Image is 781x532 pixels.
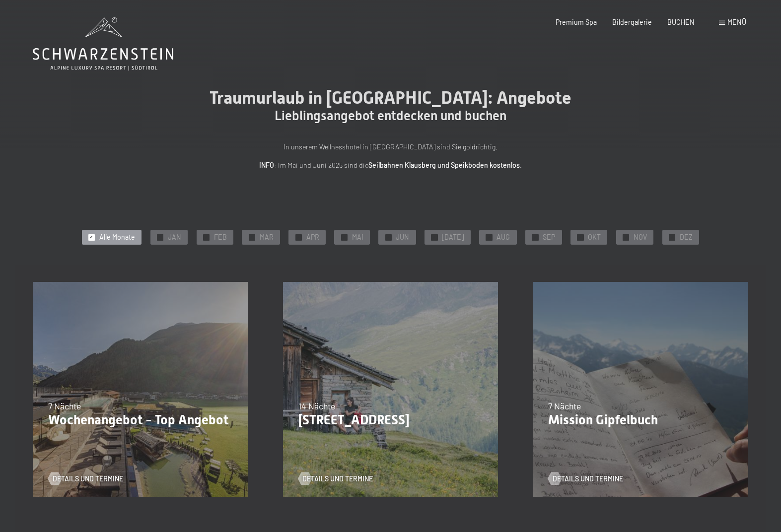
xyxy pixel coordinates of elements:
[543,232,555,242] span: SEP
[487,234,491,240] span: ✓
[352,232,363,242] span: MAI
[296,234,300,240] span: ✓
[204,234,208,240] span: ✓
[168,232,181,242] span: JAN
[158,234,162,240] span: ✓
[89,234,93,240] span: ✓
[548,412,733,428] p: Mission Gipfelbuch
[548,400,581,411] span: 7 Nächte
[48,474,123,484] a: Details und Termine
[368,161,520,169] strong: Seilbahnen Klausberg und Speikboden kostenlos
[306,232,319,242] span: APR
[578,234,582,240] span: ✓
[172,160,609,171] p: : Im Mai und Juni 2025 sind die .
[53,474,123,484] span: Details und Termine
[342,234,346,240] span: ✓
[624,234,628,240] span: ✓
[275,108,506,123] span: Lieblingsangebot entdecken und buchen
[588,232,601,242] span: OKT
[442,232,464,242] span: [DATE]
[99,232,135,242] span: Alle Monate
[667,18,695,26] a: BUCHEN
[298,412,483,428] p: [STREET_ADDRESS]
[634,232,647,242] span: NOV
[172,141,609,153] p: In unserem Wellnesshotel in [GEOGRAPHIC_DATA] sind Sie goldrichtig.
[670,234,674,240] span: ✓
[260,232,274,242] span: MAR
[533,234,537,240] span: ✓
[556,18,597,26] a: Premium Spa
[214,232,227,242] span: FEB
[48,400,81,411] span: 7 Nächte
[497,232,510,242] span: AUG
[553,474,623,484] span: Details und Termine
[210,87,571,108] span: Traumurlaub in [GEOGRAPHIC_DATA]: Angebote
[298,400,335,411] span: 14 Nächte
[259,161,274,169] strong: INFO
[386,234,390,240] span: ✓
[680,232,693,242] span: DEZ
[250,234,254,240] span: ✓
[432,234,436,240] span: ✓
[612,18,652,26] a: Bildergalerie
[548,474,623,484] a: Details und Termine
[302,474,373,484] span: Details und Termine
[396,232,409,242] span: JUN
[298,474,373,484] a: Details und Termine
[48,412,233,428] p: Wochenangebot - Top Angebot
[727,18,746,26] span: Menü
